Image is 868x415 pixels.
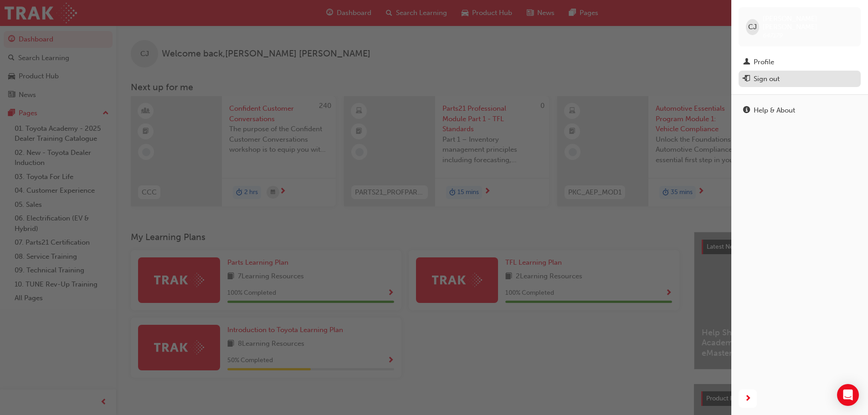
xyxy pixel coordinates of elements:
span: man-icon [743,58,750,67]
div: Open Intercom Messenger [837,384,859,406]
span: CJ [748,22,757,32]
span: [PERSON_NAME] [PERSON_NAME] [763,15,853,31]
a: Profile [739,54,861,71]
div: Sign out [754,74,780,84]
span: next-icon [745,393,751,405]
div: Help & About [754,105,795,116]
span: exit-icon [743,75,750,83]
span: info-icon [743,107,750,115]
a: Help & About [739,102,861,119]
button: Sign out [739,71,861,87]
div: Profile [754,57,774,67]
span: 647179 [763,31,783,39]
